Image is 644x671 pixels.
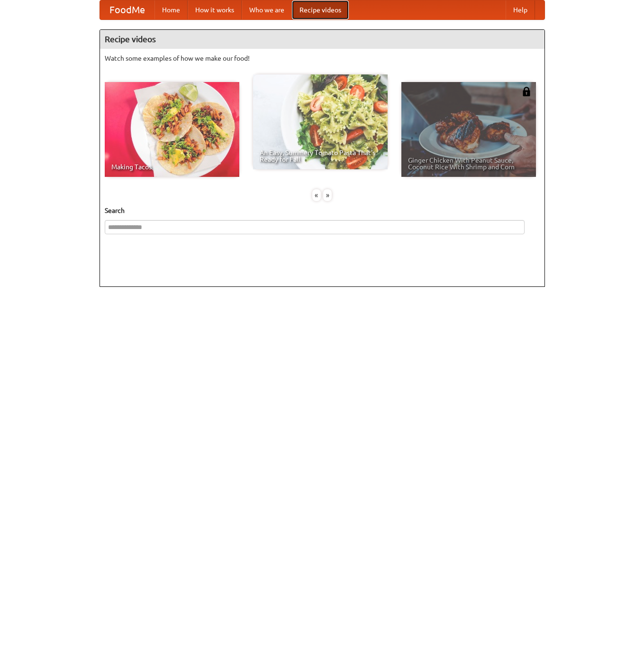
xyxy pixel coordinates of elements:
span: Making Tacos [111,164,233,170]
a: FoodMe [100,0,154,19]
a: How it works [188,0,242,19]
h5: Search [105,206,540,215]
h4: Recipe videos [100,30,544,49]
span: An Easy, Summery Tomato Pasta That's Ready for Fall [260,149,381,163]
p: Watch some examples of how we make our food! [105,54,540,63]
a: Help [506,0,535,19]
a: Who we are [242,0,292,19]
a: Home [154,0,188,19]
a: Making Tacos [105,82,239,177]
a: An Easy, Summery Tomato Pasta That's Ready for Fall [253,74,388,169]
img: 483408.png [522,87,531,96]
div: « [312,189,321,201]
div: » [323,189,332,201]
a: Recipe videos [292,0,349,19]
